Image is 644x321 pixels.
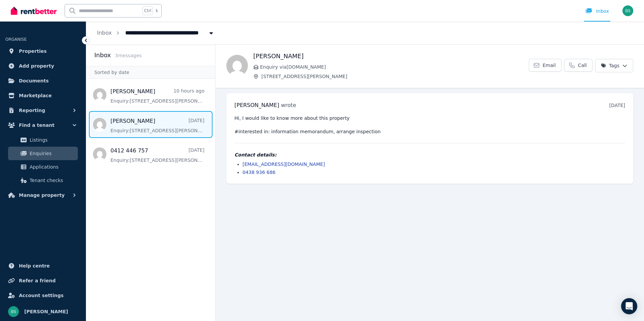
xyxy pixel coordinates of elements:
[24,308,68,316] span: [PERSON_NAME]
[156,8,158,13] span: k
[19,92,52,100] span: Marketplace
[5,59,80,73] a: Add property
[94,50,111,60] h2: Inbox
[281,102,296,108] span: wrote
[621,298,637,314] div: Open Intercom Messenger
[19,47,47,55] span: Properties
[5,104,80,117] button: Reporting
[30,163,75,171] span: Applications
[5,289,80,302] a: Account settings
[543,62,556,69] span: Email
[30,149,75,157] span: Enquiries
[585,8,609,14] div: Inbox
[86,66,215,79] div: Sorted by date
[19,191,65,199] span: Manage property
[234,115,625,135] pre: Hi, I would like to know more about this property #interested in: information memorandum, arrange...
[8,160,78,174] a: Applications
[142,6,153,15] span: Ctrl
[601,62,619,69] span: Tags
[110,87,204,104] a: [PERSON_NAME]10 hours agoEnquiry:[STREET_ADDRESS][PERSON_NAME].
[8,306,19,317] img: Benjamin Sherrin
[234,102,279,108] span: [PERSON_NAME]
[5,89,80,102] a: Marketplace
[564,59,592,72] a: Call
[5,44,80,58] a: Properties
[609,103,625,108] time: [DATE]
[19,262,50,270] span: Help centre
[578,62,587,69] span: Call
[5,74,80,87] a: Documents
[11,6,57,16] img: RentBetter
[110,117,204,134] a: [PERSON_NAME][DATE]Enquiry:[STREET_ADDRESS][PERSON_NAME].
[234,151,625,158] h4: Contact details:
[86,79,215,170] nav: Message list
[5,274,80,287] a: Refer a friend
[5,37,27,42] span: ORGANISE
[19,121,55,129] span: Find a tenant
[19,106,45,114] span: Reporting
[529,59,561,72] a: Email
[243,162,325,167] a: [EMAIL_ADDRESS][DOMAIN_NAME]
[5,188,80,202] button: Manage property
[226,55,248,76] img: Guy Wallace
[8,147,78,160] a: Enquiries
[30,176,75,184] span: Tenant checks
[19,291,64,299] span: Account settings
[260,64,529,70] span: Enquiry via [DOMAIN_NAME]
[5,259,80,273] a: Help centre
[243,170,276,175] a: 0438 936 686
[622,5,633,16] img: Benjamin Sherrin
[19,62,54,70] span: Add property
[19,77,49,85] span: Documents
[5,118,80,132] button: Find a tenant
[97,30,112,36] a: Inbox
[86,22,225,44] nav: Breadcrumb
[8,133,78,147] a: Listings
[115,53,141,58] span: 3 message s
[8,174,78,187] a: Tenant checks
[595,59,633,72] button: Tags
[30,136,75,144] span: Listings
[261,73,529,80] span: [STREET_ADDRESS][PERSON_NAME]
[19,277,56,285] span: Refer a friend
[110,147,204,164] a: 0412 446 757[DATE]Enquiry:[STREET_ADDRESS][PERSON_NAME].
[253,51,529,61] h1: [PERSON_NAME]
